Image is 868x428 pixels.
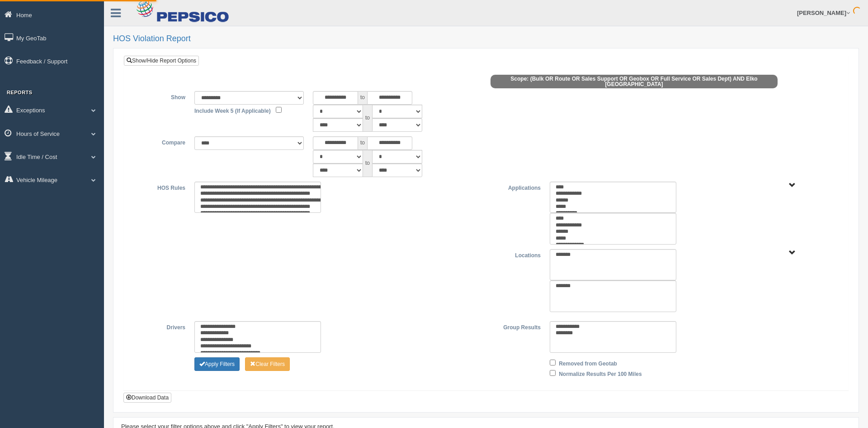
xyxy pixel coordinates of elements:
a: Show/Hide Report Options [124,56,199,66]
label: Group Results [486,321,545,332]
label: Drivers [131,321,190,332]
span: to [363,105,372,132]
span: to [358,136,367,150]
button: Change Filter Options [194,357,240,371]
span: Scope: (Bulk OR Route OR Sales Support OR Geobox OR Full Service OR Sales Dept) AND Elko [GEOGRAP... [491,75,778,88]
label: Include Week 5 (If Applicable) [194,105,271,115]
button: Change Filter Options [245,357,290,371]
label: Applications [486,182,545,192]
label: Compare [131,136,190,147]
button: Download Data [123,393,171,403]
h2: HOS Violation Report [113,34,859,43]
label: Removed from Geotab [559,357,617,368]
label: Show [131,91,190,102]
label: HOS Rules [131,182,190,192]
label: Locations [486,249,545,260]
span: to [358,91,367,105]
label: Normalize Results Per 100 Miles [559,368,642,379]
span: to [363,150,372,177]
